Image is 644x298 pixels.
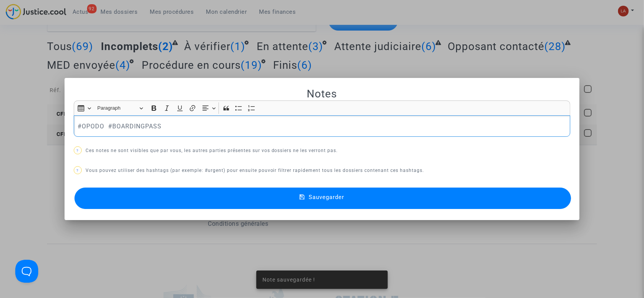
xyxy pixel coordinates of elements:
div: Rich Text Editor, main [74,115,571,137]
p: #OPODO #BOARDINGPASS [78,121,566,131]
p: Ces notes ne sont visibles que par vous, les autres parties présentes sur vos dossiers ne les ver... [74,146,571,155]
span: ? [76,168,79,173]
div: Editor toolbar [74,100,571,115]
button: Paragraph [94,102,147,114]
span: Sauvegarder [309,194,344,201]
iframe: Help Scout Beacon - Open [15,260,38,283]
button: Sauvegarder [74,188,571,209]
span: ? [76,149,79,153]
p: Vous pouvez utiliser des hashtags (par exemple: #urgent) pour ensuite pouvoir filtrer rapidement ... [74,166,571,175]
h2: Notes [74,87,571,100]
span: Paragraph [97,104,137,113]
